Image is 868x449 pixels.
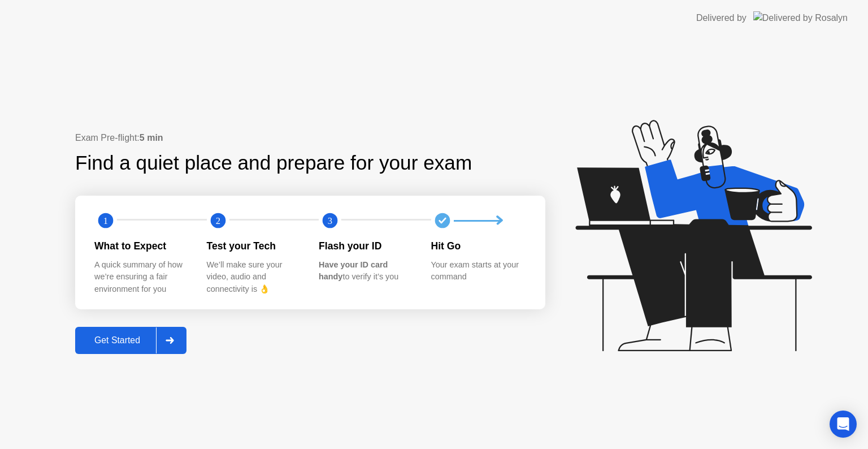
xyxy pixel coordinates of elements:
img: Delivered by Rosalyn [753,11,848,24]
div: Test your Tech [207,239,301,253]
div: Get Started [79,335,156,346]
div: A quick summary of how we’re ensuring a fair environment for you [94,259,189,296]
text: 3 [328,215,332,226]
div: Exam Pre-flight: [75,131,545,145]
text: 2 [215,215,220,226]
b: 5 min [140,133,163,143]
div: Your exam starts at your command [431,259,526,283]
div: Flash your ID [319,239,413,253]
div: Hit Go [431,239,526,253]
button: Get Started [75,327,186,354]
div: What to Expect [94,239,189,253]
div: Delivered by [696,11,747,25]
div: Find a quiet place and prepare for your exam [75,148,474,178]
text: 1 [103,215,108,226]
div: Open Intercom Messenger [830,411,857,438]
b: Have your ID card handy [319,260,388,282]
div: We’ll make sure your video, audio and connectivity is 👌 [207,259,301,296]
div: to verify it’s you [319,259,413,283]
